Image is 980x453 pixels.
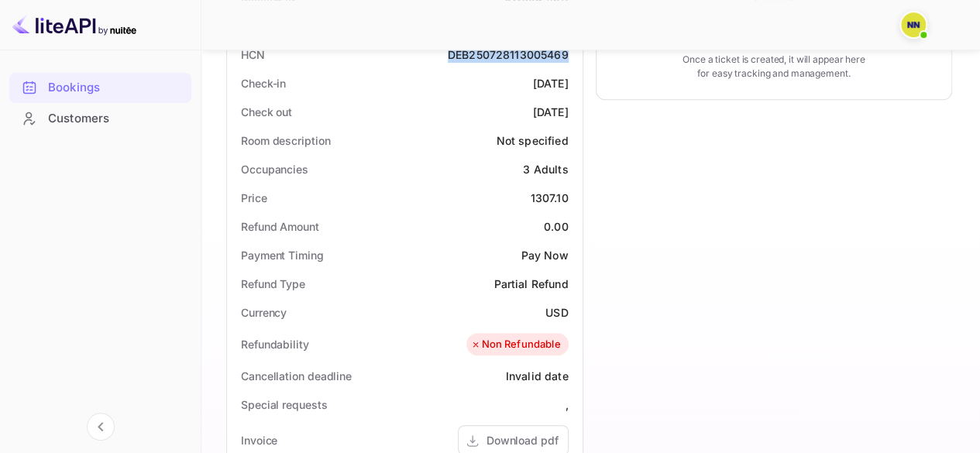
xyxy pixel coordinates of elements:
div: , [565,396,568,413]
img: LiteAPI logo [12,12,136,37]
div: Customers [9,104,191,134]
div: Invoice [241,432,277,448]
div: Occupancies [241,161,308,177]
div: Payment Timing [241,247,324,263]
div: Check out [241,104,292,120]
div: Refund Type [241,276,305,292]
div: [DATE] [533,75,569,91]
div: Room description [241,132,330,149]
div: Pay Now [521,247,568,263]
div: Refund Amount [241,218,319,235]
div: DEB250728113005469 [448,46,569,63]
div: 0.00 [544,218,569,235]
div: Special requests [241,396,327,413]
div: Price [241,190,267,206]
img: N/A N/A [901,12,926,37]
div: Non Refundable [470,337,560,352]
div: Invalid date [506,368,569,384]
div: Download pdf [487,432,559,448]
div: [DATE] [533,104,569,120]
div: Bookings [48,79,184,97]
div: USD [545,304,568,321]
a: Customers [9,104,191,132]
div: Check-in [241,75,286,91]
p: Once a ticket is created, it will appear here for easy tracking and management. [679,53,868,81]
a: Bookings [9,73,191,101]
div: Customers [48,110,184,128]
div: 3 Adults [523,161,568,177]
div: Refundability [241,336,309,352]
div: Cancellation deadline [241,368,352,384]
button: Collapse navigation [87,413,115,441]
div: Currency [241,304,287,321]
div: Bookings [9,73,191,103]
div: Not specified [497,132,569,149]
div: HCN [241,46,265,63]
div: Partial Refund [493,276,568,292]
div: 1307.10 [530,190,568,206]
